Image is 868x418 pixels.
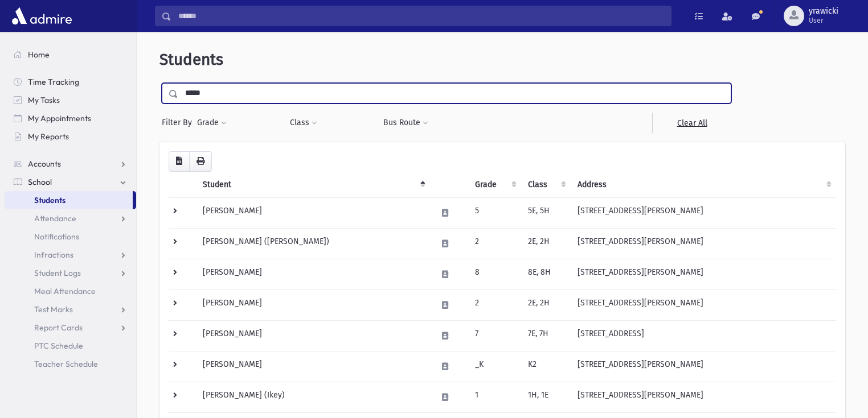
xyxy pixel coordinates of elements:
[571,289,836,320] td: [STREET_ADDRESS][PERSON_NAME]
[196,113,227,133] button: Grade
[171,6,671,26] input: Search
[28,113,91,123] span: My Appointments
[809,7,838,16] span: yrawicki
[5,246,136,264] a: Infractions
[5,282,136,300] a: Meal Attendance
[9,5,75,27] img: AdmirePro
[196,289,430,320] td: [PERSON_NAME]
[5,155,136,173] a: Accounts
[521,197,571,228] td: 5E, 5H
[34,359,98,369] span: Teacher Schedule
[289,113,318,133] button: Class
[521,382,571,412] td: 1H, 1E
[28,177,52,187] span: School
[571,320,836,351] td: [STREET_ADDRESS]
[34,213,76,224] span: Attendance
[34,231,79,242] span: Notifications
[468,320,521,351] td: 7
[5,191,133,209] a: Students
[5,127,136,146] a: My Reports
[196,320,430,351] td: [PERSON_NAME]
[521,259,571,289] td: 8E, 8H
[5,173,136,191] a: School
[5,73,136,91] a: Time Tracking
[196,382,430,412] td: [PERSON_NAME] (Ikey)
[34,250,73,260] span: Infractions
[28,49,50,60] span: Home
[468,172,521,198] th: Grade: activate to sort column ascending
[196,197,430,228] td: [PERSON_NAME]
[196,351,430,382] td: [PERSON_NAME]
[521,320,571,351] td: 7E, 7H
[5,318,136,337] a: Report Cards
[34,341,83,351] span: PTC Schedule
[34,268,81,278] span: Student Logs
[571,228,836,259] td: [STREET_ADDRESS][PERSON_NAME]
[196,172,430,198] th: Student: activate to sort column descending
[521,172,571,198] th: Class: activate to sort column ascending
[196,259,430,289] td: [PERSON_NAME]
[5,337,136,355] a: PTC Schedule
[468,259,521,289] td: 8
[521,228,571,259] td: 2E, 2H
[809,16,838,25] span: User
[521,289,571,320] td: 2E, 2H
[571,351,836,382] td: [STREET_ADDRESS][PERSON_NAME]
[571,382,836,412] td: [STREET_ADDRESS][PERSON_NAME]
[468,289,521,320] td: 2
[383,113,429,133] button: Bus Route
[5,45,136,64] a: Home
[5,209,136,227] a: Attendance
[159,50,223,69] span: Students
[28,159,61,169] span: Accounts
[5,109,136,127] a: My Appointments
[189,151,212,172] button: Print
[5,264,136,282] a: Student Logs
[169,151,190,172] button: CSV
[5,91,136,109] a: My Tasks
[571,172,836,198] th: Address: activate to sort column ascending
[34,195,65,205] span: Students
[468,197,521,228] td: 5
[468,382,521,412] td: 1
[162,117,196,129] span: Filter By
[5,227,136,246] a: Notifications
[571,259,836,289] td: [STREET_ADDRESS][PERSON_NAME]
[34,304,73,314] span: Test Marks
[28,95,60,105] span: My Tasks
[28,131,69,142] span: My Reports
[196,228,430,259] td: [PERSON_NAME] ([PERSON_NAME])
[652,113,731,133] a: Clear All
[571,197,836,228] td: [STREET_ADDRESS][PERSON_NAME]
[5,355,136,373] a: Teacher Schedule
[468,228,521,259] td: 2
[521,351,571,382] td: K2
[5,300,136,318] a: Test Marks
[468,351,521,382] td: _K
[28,77,79,87] span: Time Tracking
[34,286,96,296] span: Meal Attendance
[34,322,83,333] span: Report Cards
